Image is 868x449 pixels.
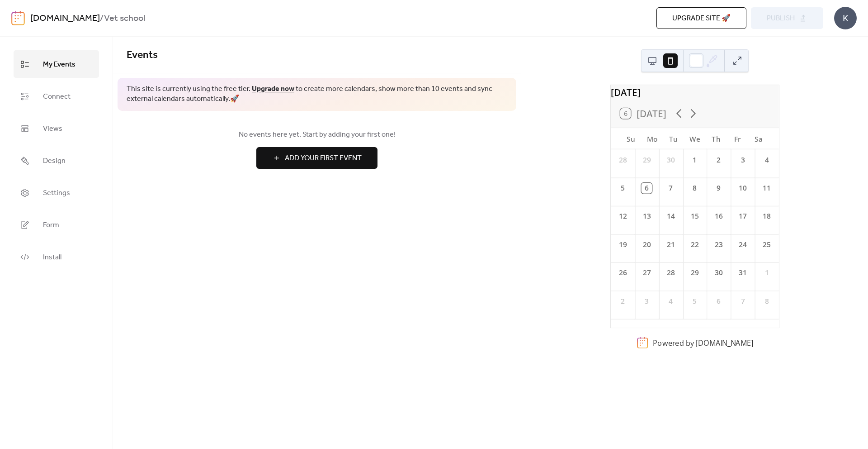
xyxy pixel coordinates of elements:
span: Events [127,45,158,65]
div: 29 [642,155,652,165]
span: Upgrade site 🚀 [672,13,731,24]
span: No events here yet. Start by adding your first one! [127,129,507,140]
div: 21 [665,239,676,250]
a: Views [14,115,99,142]
div: 2 [713,155,724,165]
div: 23 [713,239,724,250]
span: Form [43,218,59,232]
div: 28 [665,267,676,278]
div: K [834,7,857,29]
a: Install [14,243,99,271]
div: We [684,128,705,149]
div: 15 [689,211,700,222]
div: 6 [642,183,652,193]
div: 16 [713,211,724,222]
div: 24 [737,239,748,250]
div: 4 [761,155,772,165]
div: Powered by [653,338,753,348]
a: Add Your First Event [127,147,507,169]
a: Connect [14,82,99,110]
b: / [100,10,104,27]
div: 17 [737,211,748,222]
div: Sa [748,128,769,149]
div: Su [620,128,641,149]
div: 3 [642,296,652,306]
span: Install [43,250,61,264]
div: Tu [663,128,684,149]
button: Upgrade site 🚀 [656,7,746,29]
div: 7 [665,183,676,193]
a: [DOMAIN_NAME] [30,10,100,27]
span: This site is currently using the free tier. to create more calendars, show more than 10 events an... [127,84,507,105]
div: Fr [726,128,748,149]
div: 8 [689,183,700,193]
span: My Events [43,57,75,72]
div: 18 [761,211,772,222]
div: 25 [761,239,772,250]
div: 3 [737,155,748,165]
div: 28 [617,155,627,165]
button: Add Your First Event [256,147,377,169]
div: 27 [642,267,652,278]
img: logo [11,11,25,25]
a: Settings [14,179,99,206]
div: 11 [761,183,772,193]
div: 5 [617,183,627,193]
a: My Events [14,50,99,78]
div: 5 [689,296,700,306]
div: 31 [737,267,748,278]
div: 1 [689,155,700,165]
div: Th [705,128,726,149]
div: 14 [665,211,676,222]
div: 20 [642,239,652,250]
span: Connect [43,90,71,104]
div: 13 [642,211,652,222]
b: Vet school [104,10,145,27]
span: Settings [43,186,70,200]
div: 30 [665,155,676,165]
a: Upgrade now [252,82,294,96]
div: 1 [761,267,772,278]
div: 19 [617,239,627,250]
div: Mo [642,128,663,149]
span: Design [43,154,66,168]
div: 8 [761,296,772,306]
div: [DATE] [611,85,779,99]
div: 30 [713,267,724,278]
div: 9 [713,183,724,193]
a: Design [14,147,99,174]
span: Add Your First Event [285,153,362,164]
div: 29 [689,267,700,278]
div: 7 [737,296,748,306]
span: Views [43,122,62,136]
a: Form [14,211,99,239]
div: 22 [689,239,700,250]
div: 26 [617,267,627,278]
div: 10 [737,183,748,193]
div: 12 [617,211,627,222]
div: 4 [665,296,676,306]
div: 2 [617,296,627,306]
div: 6 [713,296,724,306]
a: [DOMAIN_NAME] [695,338,753,348]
